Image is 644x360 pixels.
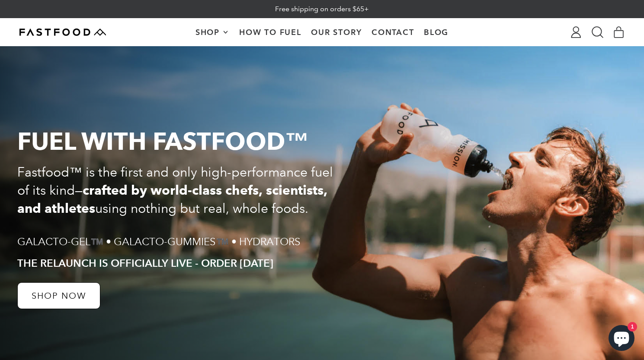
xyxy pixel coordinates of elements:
[606,325,637,353] inbox-online-store-chat: Shopify online store chat
[19,28,106,36] img: Fastfood
[234,19,306,46] a: How To Fuel
[306,19,367,46] a: Our Story
[367,19,419,46] a: Contact
[190,19,234,46] button: Shop
[17,257,273,269] p: The RELAUNCH IS OFFICIALLY LIVE - ORDER [DATE]
[195,28,222,36] span: Shop
[17,163,341,218] p: Fastfood™ is the first and only high-performance fuel of its kind— using nothing but real, whole ...
[17,235,301,249] p: Galacto-Gel™️ • Galacto-Gummies™️ • Hydrators
[17,129,341,155] p: Fuel with Fastfood™
[32,291,86,300] p: SHOP NOW
[17,182,327,216] strong: crafted by world-class chefs, scientists, and athletes
[17,282,100,309] a: SHOP NOW
[419,19,454,46] a: Blog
